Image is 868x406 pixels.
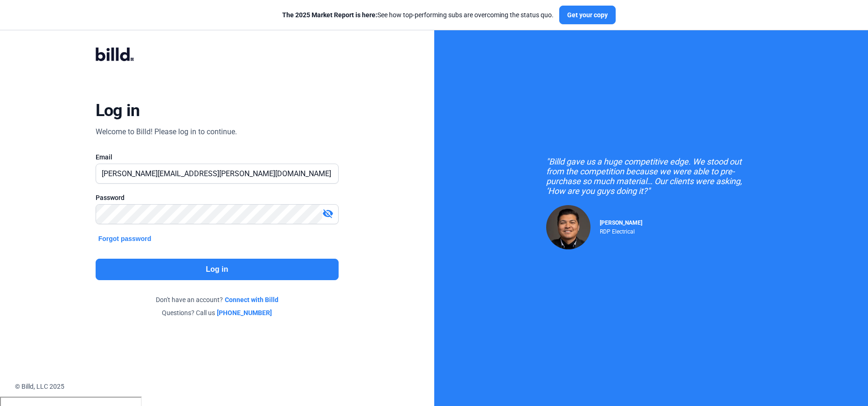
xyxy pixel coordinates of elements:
[96,100,140,121] div: Log in
[96,126,237,138] div: Welcome to Billd! Please log in to continue.
[322,208,333,219] mat-icon: visibility_off
[600,220,642,226] span: [PERSON_NAME]
[96,259,339,280] button: Log in
[96,152,339,162] div: Email
[96,308,339,317] div: Questions? Call us
[217,308,272,317] a: [PHONE_NUMBER]
[546,157,756,196] div: "Billd gave us a huge competitive edge. We stood out from the competition because we were able to...
[600,226,642,235] div: RDP Electrical
[96,234,154,244] button: Forgot password
[282,11,377,19] span: The 2025 Market Report is here:
[546,205,590,249] img: Raul Pacheco
[225,295,278,304] a: Connect with Billd
[96,193,339,202] div: Password
[282,10,554,20] div: See how top-performing subs are overcoming the status quo.
[96,295,339,304] div: Don't have an account?
[559,6,616,24] button: Get your copy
